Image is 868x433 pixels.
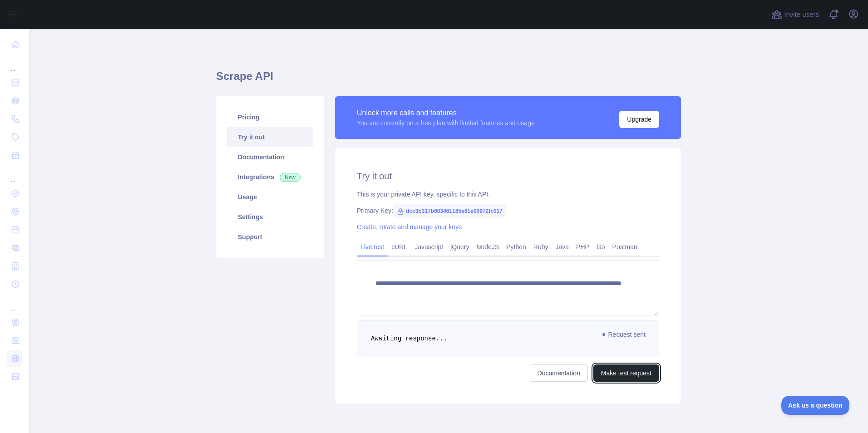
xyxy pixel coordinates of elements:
[227,167,313,187] a: Integrations New
[572,240,593,254] a: PHP
[227,227,313,247] a: Support
[593,240,609,254] a: Go
[609,240,641,254] a: Postman
[447,240,473,254] a: jQuery
[357,206,659,215] div: Primary Key:
[593,364,659,382] button: Make test request
[357,190,659,199] div: This is your private API key, specific to this API.
[357,118,535,128] div: You are currently on a free plan with limited features and usage
[393,204,506,218] span: dcc3b317b683461185e81e00972fc017
[357,170,659,182] h2: Try it out
[7,294,22,312] div: ...
[227,107,313,127] a: Pricing
[216,69,681,91] h1: Scrape API
[411,240,447,254] a: Javascript
[357,223,462,231] a: Create, rotate and manage your keys
[552,240,573,254] a: Java
[784,10,819,20] span: Invite users
[7,165,22,183] div: ...
[227,127,313,147] a: Try it out
[769,7,821,22] button: Invite users
[530,240,552,254] a: Ruby
[530,364,588,382] a: Documentation
[781,396,850,415] iframe: Toggle Customer Support
[598,329,651,340] span: Request sent
[503,240,530,254] a: Python
[371,335,447,342] span: Awaiting response...
[227,147,313,167] a: Documentation
[7,54,22,73] div: ...
[280,173,301,182] span: New
[473,240,503,254] a: NodeJS
[227,187,313,207] a: Usage
[357,240,388,254] a: Live test
[388,240,411,254] a: cURL
[619,111,659,128] button: Upgrade
[357,108,535,118] div: Unlock more calls and features
[227,207,313,227] a: Settings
